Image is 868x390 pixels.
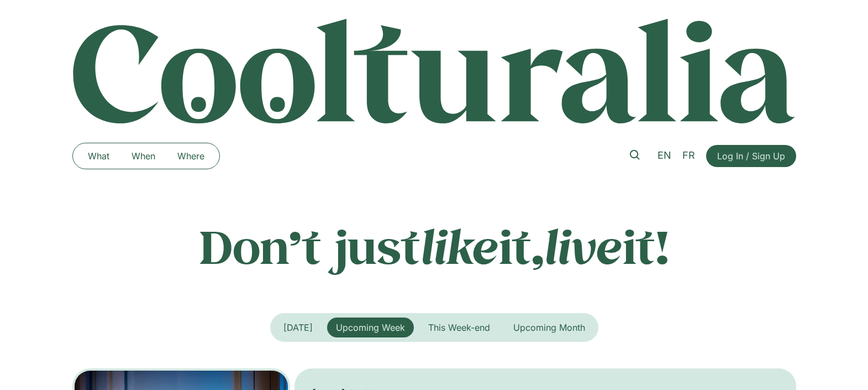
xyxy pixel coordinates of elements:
[120,147,166,165] a: When
[682,149,695,161] span: FR
[657,149,671,161] span: EN
[283,322,313,333] span: [DATE]
[72,219,796,274] p: Don’t just it, it!
[166,147,215,165] a: Where
[706,145,796,167] a: Log In / Sign Up
[428,322,490,333] span: This Week-end
[336,322,405,333] span: Upcoming Week
[77,147,120,165] a: What
[420,215,499,277] em: like
[544,215,623,277] em: live
[717,149,785,163] span: Log In / Sign Up
[677,148,701,164] a: FR
[652,148,677,164] a: EN
[77,147,215,165] nav: Menu
[513,322,585,333] span: Upcoming Month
